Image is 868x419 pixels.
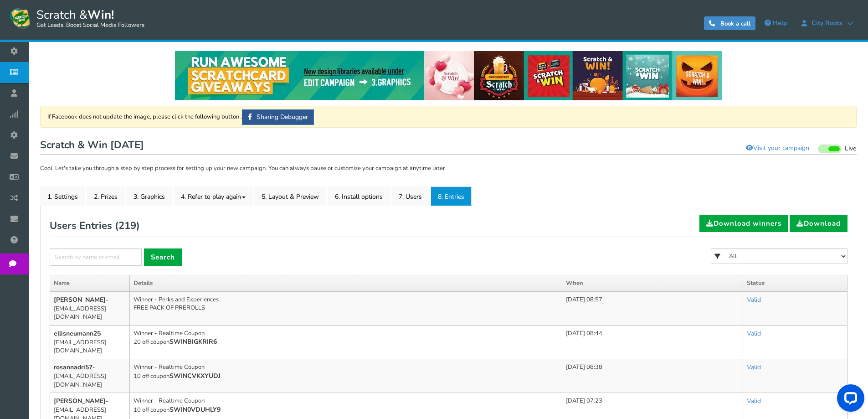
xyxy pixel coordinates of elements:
[760,16,791,31] a: Help
[118,219,136,233] span: 219
[704,16,755,30] a: Book a call
[9,7,144,30] a: Scratch &Win! Get Leads, Boost Social Media Followers
[174,186,253,206] a: 4. Refer to play again
[87,7,114,23] strong: Win!
[50,215,140,237] h2: Users Entries ( )
[328,186,390,206] a: 6. Install options
[773,19,787,27] span: Help
[254,186,326,206] a: 5. Layout & Preview
[130,291,562,325] td: Winner - Perks and Experiences FREE PACK OF PREROLLS
[40,106,857,128] div: If Facebook does not update the image, please click the following button :
[130,359,562,393] td: Winner - Realtime Coupon 10 off coupon
[9,7,32,30] img: Scratch and Win
[87,186,125,206] a: 2. Prizes
[845,145,857,153] span: Live
[747,397,761,405] a: Valid
[242,109,314,125] a: Sharing Debugger
[54,363,92,372] b: rosannadri57
[169,372,221,380] b: SWINCVKXYUDJ
[169,405,221,414] b: SWIN0VDUHLY9
[562,325,743,359] td: [DATE] 08:44
[699,215,788,232] a: Download winners
[743,275,847,292] th: Status
[562,359,743,393] td: [DATE] 08:38
[431,186,472,206] a: 8. Entries
[40,164,857,173] p: Cool. Let's take you through a step by step process for setting up your new campaign. You can alw...
[54,397,106,405] b: [PERSON_NAME]
[720,20,750,28] span: Book a call
[175,51,722,100] img: festival-poster-2020.webp
[830,381,868,419] iframe: LiveChat chat widget
[790,215,847,232] a: Download
[54,329,101,338] b: ellisneumann25
[126,186,172,206] a: 3. Graphics
[130,325,562,359] td: Winner - Realtime Coupon 20 off coupon
[144,248,182,266] a: Search
[169,337,217,346] b: SWINBIGKRIR6
[54,295,106,304] b: [PERSON_NAME]
[36,22,144,29] small: Get Leads, Boost Social Media Followers
[747,329,761,338] a: Valid
[747,295,761,304] a: Valid
[40,137,857,155] h1: Scratch & Win [DATE]
[50,291,130,325] td: - [EMAIL_ADDRESS][DOMAIN_NAME]
[807,20,847,27] span: City Roots
[562,291,743,325] td: [DATE] 08:57
[32,7,144,30] span: Scratch &
[130,275,562,292] th: Details
[50,359,130,393] td: - [EMAIL_ADDRESS][DOMAIN_NAME]
[50,248,142,266] input: Search by name or email
[740,140,815,156] a: Visit your campaign
[40,186,85,206] a: 1. Settings
[50,325,130,359] td: - [EMAIL_ADDRESS][DOMAIN_NAME]
[562,275,743,292] th: When
[747,363,761,372] a: Valid
[50,275,130,292] th: Name
[391,186,429,206] a: 7. Users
